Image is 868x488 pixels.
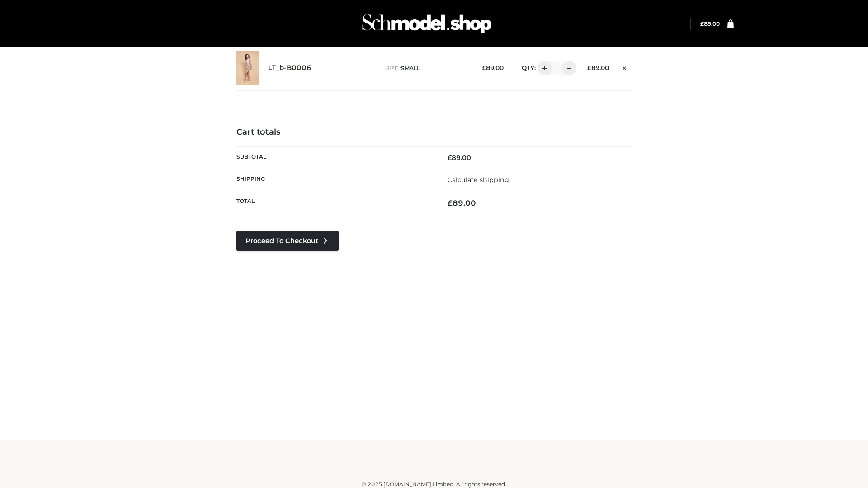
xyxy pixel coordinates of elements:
h4: Cart totals [236,127,632,137]
span: £ [482,64,486,71]
th: Subtotal [236,146,434,169]
a: LT_b-B0006 [268,64,311,72]
bdi: 89.00 [587,64,609,71]
span: £ [587,64,591,71]
th: Shipping [236,169,434,191]
div: QTY: [513,61,573,75]
bdi: 89.00 [448,154,471,162]
bdi: 89.00 [448,198,476,207]
a: Proceed to Checkout [236,231,339,251]
p: size : [386,64,468,72]
a: Remove this item [618,61,632,73]
span: £ [700,20,704,27]
a: £89.00 [700,20,720,27]
img: Schmodel Admin 964 [359,6,495,42]
bdi: 89.00 [700,20,720,27]
span: £ [448,198,453,207]
bdi: 89.00 [482,64,504,71]
span: SMALL [401,65,420,71]
th: Total [236,191,434,215]
a: Calculate shipping [448,176,509,184]
span: £ [448,154,452,162]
